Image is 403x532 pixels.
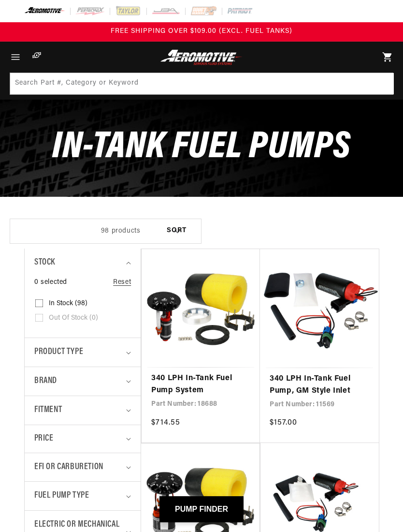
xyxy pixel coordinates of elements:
[158,49,244,65] img: Aeromotive
[34,256,55,270] span: Stock
[151,372,250,397] a: 340 LPH In-Tank Fuel Pump System
[34,453,131,482] summary: EFI or Carburetion (0 selected)
[159,496,244,522] button: PUMP FINDER
[34,277,67,288] span: 0 selected
[34,374,57,388] span: Brand
[34,489,89,503] span: Fuel Pump Type
[34,249,131,277] summary: Stock (0 selected)
[101,227,141,235] span: 98 products
[49,299,87,308] span: In stock (98)
[111,28,292,35] span: FREE SHIPPING OVER $109.00 (EXCL. FUEL TANKS)
[34,460,103,474] span: EFI or Carburetion
[34,367,131,396] summary: Brand (0 selected)
[52,129,351,167] span: In-Tank Fuel Pumps
[34,425,131,453] summary: Price
[10,73,394,94] input: Search Part #, Category or Keyword
[34,432,53,445] span: Price
[372,73,393,94] button: Search Part #, Category or Keyword
[34,338,131,367] summary: Product type (0 selected)
[34,482,131,510] summary: Fuel Pump Type (0 selected)
[113,277,131,288] a: Reset
[34,345,83,359] span: Product type
[34,403,62,417] span: Fitment
[5,42,26,73] summary: Menu
[34,396,131,425] summary: Fitment (0 selected)
[49,314,98,323] span: Out of stock (0)
[270,373,369,398] a: 340 LPH In-Tank Fuel Pump, GM Style Inlet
